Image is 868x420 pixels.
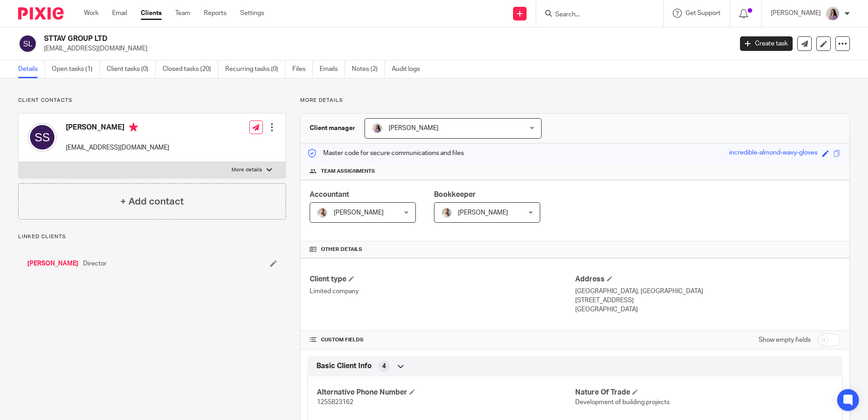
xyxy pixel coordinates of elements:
[66,143,169,152] p: [EMAIL_ADDRESS][DOMAIN_NAME]
[317,399,353,405] span: 1255823162
[310,336,575,344] h4: CUSTOM FIELDS
[307,149,464,158] p: Master code for secure communications and files
[321,246,362,253] span: Other details
[352,60,385,78] a: Notes (2)
[27,259,79,268] a: [PERSON_NAME]
[175,9,190,18] a: Team
[317,207,328,218] img: IMG_9968.jpg
[392,60,427,78] a: Audit logs
[44,44,726,53] p: [EMAIL_ADDRESS][DOMAIN_NAME]
[554,11,636,19] input: Search
[300,97,850,104] p: More details
[28,123,57,152] img: svg%3E
[18,7,64,20] img: Pixie
[310,191,349,198] span: Accountant
[18,97,286,104] p: Client contacts
[389,125,439,131] span: [PERSON_NAME]
[686,10,720,16] span: Get Support
[575,287,840,296] p: [GEOGRAPHIC_DATA], [GEOGRAPHIC_DATA]
[434,191,476,198] span: Bookkeeper
[107,60,156,78] a: Client tasks (0)
[382,362,386,371] span: 4
[321,168,375,175] span: Team assignments
[52,60,100,78] a: Open tasks (1)
[112,9,127,18] a: Email
[316,361,372,371] span: Basic Client Info
[317,388,575,397] h4: Alternative Phone Number
[163,60,218,78] a: Closed tasks (20)
[18,34,37,53] img: svg%3E
[759,335,811,345] label: Show empty fields
[141,9,162,18] a: Clients
[729,148,818,159] div: incredible-almond-wavy-gloves
[310,287,575,296] p: Limited company
[310,124,355,133] h3: Client manager
[240,9,264,18] a: Settings
[441,207,452,218] img: IMG_9968.jpg
[575,296,840,305] p: [STREET_ADDRESS]
[84,9,99,18] a: Work
[18,233,286,240] p: Linked clients
[575,275,840,284] h4: Address
[575,388,833,397] h4: Nature Of Trade
[771,9,821,18] p: [PERSON_NAME]
[66,123,169,134] h4: [PERSON_NAME]
[120,195,184,209] h4: + Add contact
[204,9,227,18] a: Reports
[575,399,670,405] span: Development of building projects
[83,259,107,268] span: Director
[740,36,793,51] a: Create task
[232,166,262,174] p: More details
[225,60,286,78] a: Recurring tasks (0)
[334,210,384,216] span: [PERSON_NAME]
[44,34,590,44] h2: STTAV GROUP LTD
[825,6,840,21] img: Olivia.jpg
[372,123,383,134] img: Olivia.jpg
[310,275,575,284] h4: Client type
[320,60,345,78] a: Emails
[129,123,138,132] i: Primary
[458,210,508,216] span: [PERSON_NAME]
[18,60,45,78] a: Details
[292,60,313,78] a: Files
[575,305,840,314] p: [GEOGRAPHIC_DATA]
